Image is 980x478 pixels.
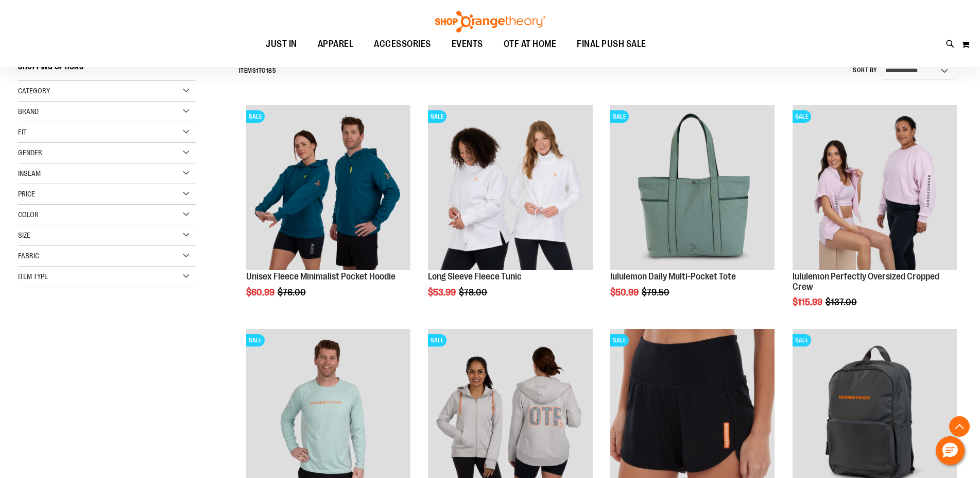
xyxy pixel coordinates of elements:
[18,87,50,95] span: Category
[18,190,35,198] span: Price
[459,287,489,298] span: $78.00
[266,32,297,56] span: JUST IN
[241,100,416,323] div: product
[246,334,265,347] span: SALE
[256,67,259,74] span: 1
[18,149,42,157] span: Gender
[493,32,567,56] a: OTF AT HOME
[18,128,27,136] span: Fit
[610,271,736,282] a: lululemon Daily Multi-Pocket Tote
[793,110,811,123] span: SALE
[610,110,629,123] span: SALE
[577,32,646,56] span: FINAL PUSH SALE
[452,32,483,56] span: EVENTS
[793,271,939,292] a: lululemon Perfectly Oversized Cropped Crew
[610,105,775,270] img: lululemon Daily Multi-Pocket Tote
[793,105,957,270] img: lululemon Perfectly Oversized Cropped Crew
[18,58,196,81] strong: Shopping Options
[793,334,811,347] span: SALE
[441,32,493,56] a: EVENTS
[246,287,276,298] span: $60.99
[504,32,557,56] span: OTF AT HOME
[605,100,780,323] div: product
[307,32,364,56] a: APPAREL
[610,287,640,298] span: $50.99
[949,416,970,437] button: Back To Top
[239,63,277,79] h2: Items to
[246,105,410,271] a: Unisex Fleece Minimalist Pocket HoodieSALE
[18,210,39,219] span: Color
[18,252,39,260] span: Fabric
[428,105,592,271] a: Product image for Fleece Long SleeveSALE
[642,287,671,298] span: $79.50
[826,297,858,307] span: $137.00
[566,32,657,56] a: FINAL PUSH SALE
[434,11,547,32] img: Shop Orangetheory
[278,287,307,298] span: $76.00
[374,32,431,56] span: ACCESSORIES
[428,271,522,282] a: Long Sleeve Fleece Tunic
[936,436,965,465] button: Hello, have a question? Let’s chat.
[246,271,396,282] a: Unisex Fleece Minimalist Pocket Hoodie
[610,334,629,347] span: SALE
[18,231,30,239] span: Size
[787,100,962,334] div: product
[423,100,597,323] div: product
[246,110,265,123] span: SALE
[18,272,48,281] span: Item Type
[428,334,446,347] span: SALE
[255,32,307,56] a: JUST IN
[18,107,39,116] span: Brand
[364,32,441,56] a: ACCESSORIES
[610,105,775,271] a: lululemon Daily Multi-Pocket ToteSALE
[793,297,824,307] span: $115.99
[793,105,957,271] a: lululemon Perfectly Oversized Cropped CrewSALE
[266,67,277,74] span: 185
[18,169,41,177] span: Inseam
[428,110,446,123] span: SALE
[853,66,878,75] label: Sort By
[318,32,354,56] span: APPAREL
[428,105,592,270] img: Product image for Fleece Long Sleeve
[428,287,457,298] span: $53.99
[246,105,410,270] img: Unisex Fleece Minimalist Pocket Hoodie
